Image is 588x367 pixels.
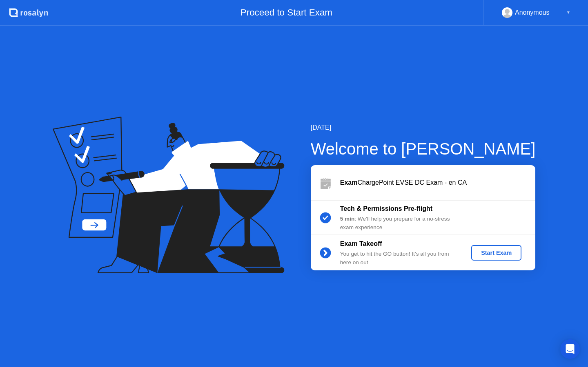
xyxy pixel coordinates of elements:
b: 5 min [340,216,355,222]
div: Open Intercom Messenger [560,339,580,359]
div: You get to hit the GO button! It’s all you from here on out [340,250,458,267]
div: : We’ll help you prepare for a no-stress exam experience [340,215,458,232]
b: Exam [340,179,358,186]
div: Start Exam [474,250,518,256]
button: Start Exam [471,245,521,261]
div: Welcome to [PERSON_NAME] [311,137,536,161]
div: ▼ [566,7,570,18]
div: Anonymous [515,7,550,18]
div: [DATE] [311,123,536,133]
b: Exam Takeoff [340,240,382,247]
b: Tech & Permissions Pre-flight [340,205,432,212]
div: ChargePoint EVSE DC Exam - en CA [340,178,535,188]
